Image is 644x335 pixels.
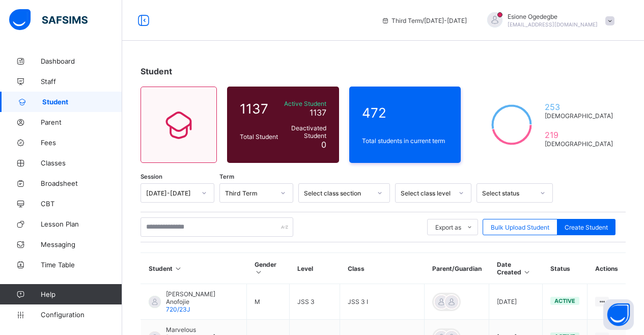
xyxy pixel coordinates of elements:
span: Student [141,66,172,76]
span: Configuration [41,311,122,319]
span: Lesson Plan [41,220,122,228]
span: Time Table [41,261,122,269]
span: 253 [545,102,613,112]
span: Session [141,173,162,180]
td: JSS 3 [290,284,340,320]
td: [DATE] [489,284,543,320]
span: Parent [41,118,122,126]
span: CBT [41,200,122,208]
span: session/term information [381,17,467,24]
i: Sort in Ascending Order [174,265,183,272]
span: Staff [41,77,122,86]
span: Broadsheet [41,179,122,187]
th: Student [141,253,247,284]
td: JSS 3 I [340,284,425,320]
th: Parent/Guardian [425,253,489,284]
th: Status [543,253,587,284]
i: Sort in Ascending Order [523,268,531,276]
div: Total Student [237,130,281,143]
span: [EMAIL_ADDRESS][DOMAIN_NAME] [508,21,598,27]
div: Select class section [304,189,371,197]
th: Level [290,253,340,284]
span: 472 [362,105,449,121]
div: EsioneOgedegbe [477,12,620,29]
span: 0 [321,139,326,150]
td: M [247,284,290,320]
span: Dashboard [41,57,122,65]
span: Fees [41,138,122,147]
span: [DEMOGRAPHIC_DATA] [545,112,613,120]
th: Date Created [489,253,543,284]
span: 219 [545,130,613,140]
span: 1137 [310,107,326,118]
span: Create Student [565,224,608,231]
span: Student [42,98,122,106]
img: safsims [9,9,88,31]
span: Esione Ogedegbe [508,13,598,20]
th: Gender [247,253,290,284]
div: Select status [482,189,534,197]
span: Export as [435,224,461,231]
span: active [554,297,575,304]
span: 720/23J [166,305,190,313]
span: Active Student [283,100,326,107]
th: Class [340,253,425,284]
span: [DEMOGRAPHIC_DATA] [545,140,613,148]
div: Third Term [225,189,274,197]
span: Messaging [41,240,122,248]
th: Actions [587,253,626,284]
span: 1137 [240,101,278,117]
span: [PERSON_NAME] Anofojie [166,290,239,305]
span: Help [41,290,122,298]
span: Bulk Upload Student [491,224,549,231]
span: Total students in current term [362,137,449,145]
div: Select class level [401,189,453,197]
div: [DATE]-[DATE] [146,189,195,197]
button: Open asap [603,299,634,330]
span: Classes [41,159,122,167]
span: Deactivated Student [283,124,326,139]
i: Sort in Ascending Order [255,268,263,276]
span: Term [219,173,234,180]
